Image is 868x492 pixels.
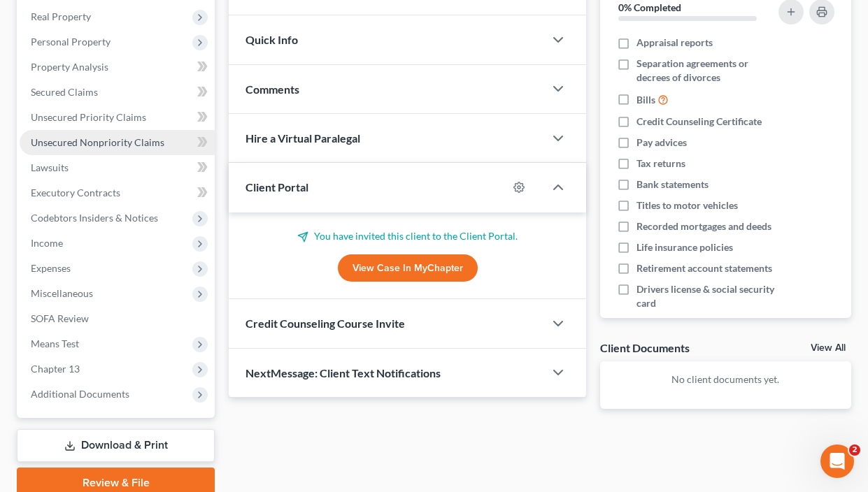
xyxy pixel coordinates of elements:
[636,36,713,50] span: Appraisal reports
[31,10,91,22] span: Real Property
[636,282,776,310] span: Drivers license & social security card
[636,178,709,191] span: Bank statements
[31,61,108,73] span: Property Analysis
[31,136,164,148] span: Unsecured Nonpriority Claims
[338,254,478,282] a: View Case in MyChapter
[246,366,441,379] span: NextMessage: Client Text Notifications
[31,312,89,324] span: SOFA Review
[636,261,772,275] span: Retirement account statements
[246,131,360,145] span: Hire a Virtual Paralegal
[31,212,158,224] span: Codebtors Insiders & Notices
[31,262,71,274] span: Expenses
[636,198,738,212] span: Titles to motor vehicles
[636,240,733,254] span: Life insurance policies
[246,317,405,330] span: Credit Counseling Course Invite
[246,229,569,243] p: You have invited this client to the Client Portal.
[20,105,215,130] a: Unsecured Priority Claims
[31,388,129,400] span: Additional Documents
[31,287,93,299] span: Miscellaneous
[17,429,215,462] a: Download & Print
[31,237,63,249] span: Income
[246,180,308,194] span: Client Portal
[636,219,771,233] span: Recorded mortgages and deeds
[31,187,120,198] span: Executory Contracts
[636,136,687,150] span: Pay advices
[31,86,98,98] span: Secured Claims
[31,338,79,349] span: Means Test
[20,306,215,331] a: SOFA Review
[246,33,298,46] span: Quick Info
[600,340,690,355] div: Client Documents
[820,444,854,478] iframe: Intercom live chat
[636,57,776,85] span: Separation agreements or decrees of divorces
[636,115,762,129] span: Credit Counseling Certificate
[636,93,655,107] span: Bills
[31,36,111,48] span: Personal Property
[246,82,299,96] span: Comments
[20,80,215,105] a: Secured Claims
[31,363,80,375] span: Chapter 13
[611,372,840,386] p: No client documents yet.
[849,444,860,456] span: 2
[31,111,146,123] span: Unsecured Priority Claims
[20,130,215,155] a: Unsecured Nonpriority Claims
[811,343,846,353] a: View All
[618,1,681,13] strong: 0% Completed
[20,155,215,180] a: Lawsuits
[20,180,215,205] a: Executory Contracts
[636,157,685,171] span: Tax returns
[31,161,69,173] span: Lawsuits
[20,55,215,80] a: Property Analysis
